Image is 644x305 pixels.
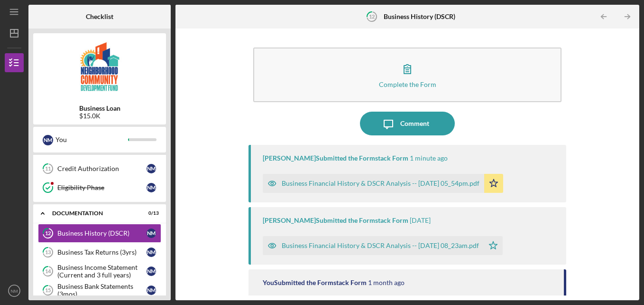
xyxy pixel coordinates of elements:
div: Eligibility Phase [57,184,147,191]
text: NM [11,288,18,294]
time: 2025-08-06 12:23 [410,217,431,224]
tspan: 11 [45,166,51,172]
div: You Submitted the Formstack Form [263,279,367,286]
tspan: 15 [45,287,51,294]
a: 13Business Tax Returns (3yrs)NM [38,243,161,262]
div: N M [147,267,156,276]
div: Business Financial History & DSCR Analysis -- [DATE] 08_23am.pdf [282,242,479,249]
div: Complete the Form [379,81,436,88]
div: N M [43,135,53,145]
div: Business Income Statement (Current and 3 full years) [57,264,147,279]
a: 14Business Income Statement (Current and 3 full years)NM [38,262,161,281]
div: N M [147,286,156,295]
div: N M [147,183,156,192]
tspan: 14 [45,268,51,275]
a: 12Business History (DSCR)NM [38,224,161,243]
time: 2025-09-03 21:54 [410,154,448,162]
div: $15.0K [79,112,120,120]
div: Business Financial History & DSCR Analysis -- [DATE] 05_54pm.pdf [282,180,479,187]
div: N M [147,164,156,173]
div: 0 / 13 [142,210,159,216]
div: Comment [400,112,429,135]
div: Business Bank Statements (3mos) [57,283,147,298]
a: 11Credit AuthorizationNM [38,159,161,178]
tspan: 12 [368,13,374,19]
tspan: 13 [45,249,51,256]
div: Business History (DSCR) [57,229,147,237]
button: Business Financial History & DSCR Analysis -- [DATE] 05_54pm.pdf [263,174,503,193]
img: Product logo [33,38,166,95]
div: Credit Authorization [57,165,147,172]
b: Checklist [86,13,113,20]
div: documentation [52,210,135,216]
b: Business Loan [79,105,120,112]
div: N M [147,229,156,238]
div: You [55,132,128,148]
b: Business History (DSCR) [384,13,455,20]
a: 15Business Bank Statements (3mos)NM [38,281,161,300]
button: Complete the Form [253,48,562,102]
time: 2025-07-31 18:55 [368,279,405,286]
div: Business Tax Returns (3yrs) [57,248,147,256]
a: Eligibility PhaseNM [38,178,161,197]
div: [PERSON_NAME] Submitted the Formstack Form [263,154,408,162]
div: N M [147,248,156,257]
button: Comment [360,112,455,135]
tspan: 12 [45,230,51,237]
button: Business Financial History & DSCR Analysis -- [DATE] 08_23am.pdf [263,236,503,255]
button: NM [5,281,24,300]
div: [PERSON_NAME] Submitted the Formstack Form [263,217,408,224]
